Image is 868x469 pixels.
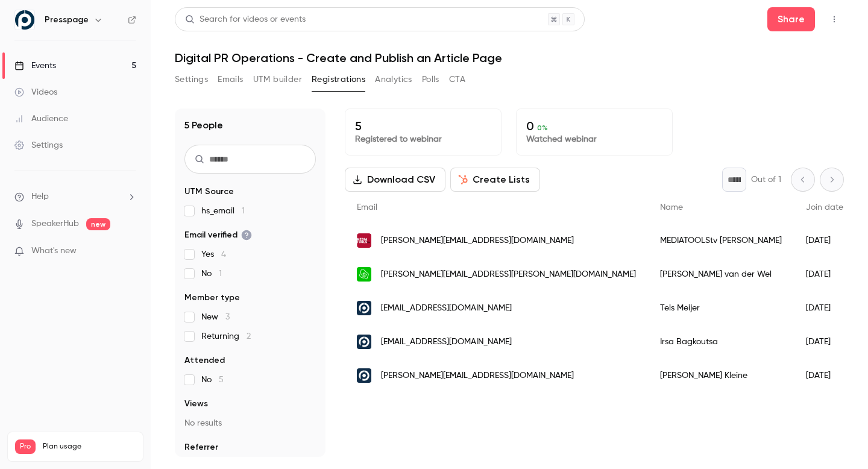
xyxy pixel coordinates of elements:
[201,311,230,323] span: New
[345,168,445,192] button: Download CSV
[185,13,306,26] div: Search for videos or events
[648,224,794,257] div: MEDIATOOLStv [PERSON_NAME]
[201,248,226,260] span: Yes
[122,246,136,257] iframe: Noticeable Trigger
[201,205,245,217] span: hs_email
[767,7,815,31] button: Share
[15,10,34,30] img: Presspage
[175,70,208,89] button: Settings
[184,292,240,304] span: Member type
[86,218,110,230] span: new
[648,291,794,325] div: Teis Meijer
[45,14,89,26] h6: Presspage
[357,203,377,212] span: Email
[375,70,412,89] button: Analytics
[526,119,662,133] p: 0
[31,245,77,257] span: What's new
[794,359,855,392] div: [DATE]
[184,186,234,198] span: UTM Source
[794,224,855,257] div: [DATE]
[31,190,49,203] span: Help
[221,250,226,259] span: 4
[381,302,512,315] span: [EMAIL_ADDRESS][DOMAIN_NAME]
[31,218,79,230] a: SpeakerHub
[660,203,683,212] span: Name
[312,70,365,89] button: Registrations
[381,336,512,348] span: [EMAIL_ADDRESS][DOMAIN_NAME]
[14,190,136,203] li: help-dropdown-opener
[43,442,136,452] span: Plan usage
[184,398,208,410] span: Views
[184,118,223,133] h1: 5 People
[184,354,225,367] span: Attended
[218,70,243,89] button: Emails
[184,417,316,429] p: No results
[247,332,251,341] span: 2
[648,257,794,291] div: [PERSON_NAME] van der Wel
[357,301,371,315] img: presspage.com
[184,229,252,241] span: Email verified
[357,335,371,349] img: presspage.com
[381,234,574,247] span: [PERSON_NAME][EMAIL_ADDRESS][DOMAIN_NAME]
[794,257,855,291] div: [DATE]
[355,119,491,133] p: 5
[253,70,302,89] button: UTM builder
[201,374,224,386] span: No
[794,291,855,325] div: [DATE]
[175,51,844,65] h1: Digital PR Operations - Create and Publish an Article Page
[381,268,636,281] span: [PERSON_NAME][EMAIL_ADDRESS][PERSON_NAME][DOMAIN_NAME]
[14,60,56,72] div: Events
[219,269,222,278] span: 1
[422,70,439,89] button: Polls
[14,113,68,125] div: Audience
[357,267,371,282] img: kpn.com
[381,370,574,382] span: [PERSON_NAME][EMAIL_ADDRESS][DOMAIN_NAME]
[449,70,465,89] button: CTA
[355,133,491,145] p: Registered to webinar
[14,139,63,151] div: Settings
[219,376,224,384] span: 5
[357,233,371,248] img: mediatoolstv.com
[794,325,855,359] div: [DATE]
[537,124,548,132] span: 0 %
[14,86,57,98] div: Videos
[201,268,222,280] span: No
[225,313,230,321] span: 3
[648,325,794,359] div: Irsa Bagkoutsa
[201,330,251,342] span: Returning
[357,368,371,383] img: presspage.com
[242,207,245,215] span: 1
[648,359,794,392] div: [PERSON_NAME] Kleine
[526,133,662,145] p: Watched webinar
[15,439,36,454] span: Pro
[751,174,781,186] p: Out of 1
[184,441,218,453] span: Referrer
[450,168,540,192] button: Create Lists
[806,203,843,212] span: Join date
